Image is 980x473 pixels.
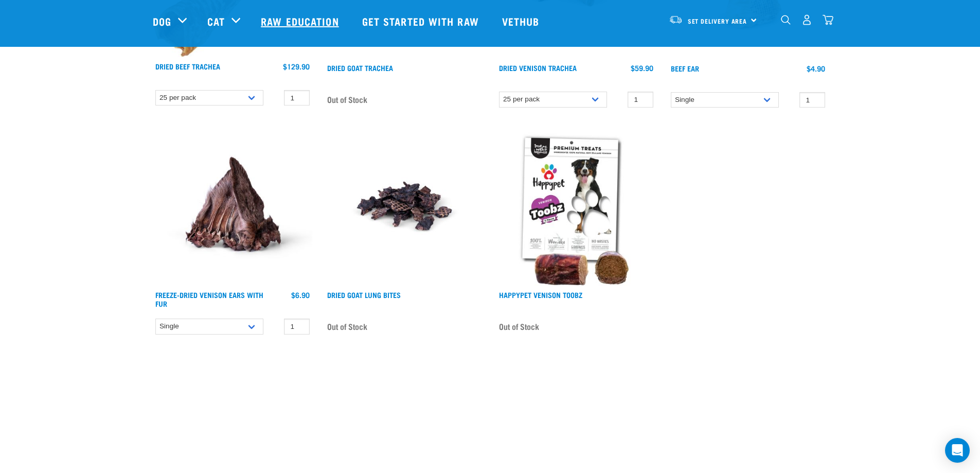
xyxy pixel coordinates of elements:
a: Dried Venison Trachea [499,66,577,69]
a: Dog [153,13,171,29]
a: Happypet Venison Toobz [499,293,582,296]
div: $59.90 [631,64,653,72]
div: $129.90 [283,62,310,71]
span: Out of Stock [327,319,367,334]
span: Set Delivery Area [688,19,747,23]
img: van-moving.png [669,15,683,24]
img: user.png [801,14,812,25]
a: Beef Ear [671,66,699,70]
input: 1 [628,92,653,108]
a: Dried Beef Trachea [155,64,220,68]
input: 1 [284,319,310,335]
input: 1 [799,92,825,108]
img: home-icon@2x.png [823,14,833,25]
div: $4.90 [807,64,825,73]
img: Venison Lung Bites [325,126,484,286]
img: Raw Essentials Freeze Dried Deer Ears With Fur [153,126,312,286]
a: Cat [207,13,225,29]
a: Dried Goat Lung Bites [327,293,401,296]
span: Out of Stock [499,319,539,334]
a: Freeze-Dried Venison Ears with Fur [155,293,263,305]
a: Get started with Raw [352,1,492,42]
img: Venison Toobz [496,126,656,286]
a: Vethub [492,1,553,42]
a: Raw Education [251,1,351,42]
img: home-icon-1@2x.png [781,15,791,25]
div: $6.90 [291,291,310,299]
span: Out of Stock [327,92,367,107]
input: 1 [284,90,310,106]
a: Dried Goat Trachea [327,66,393,69]
div: Open Intercom Messenger [945,438,970,463]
